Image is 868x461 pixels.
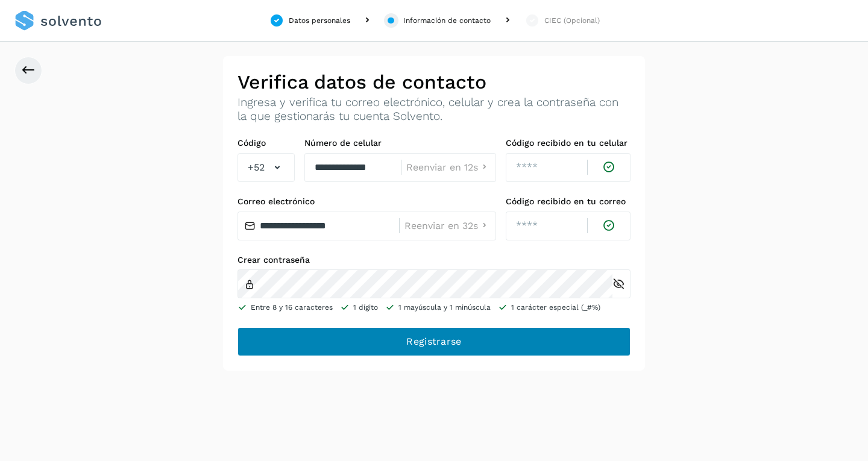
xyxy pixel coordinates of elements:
label: Código recibido en tu celular [506,138,631,148]
li: 1 mayúscula y 1 minúscula [385,302,491,313]
li: Entre 8 y 16 caracteres [237,302,333,313]
span: Reenviar en 32s [404,221,478,231]
span: Reenviar en 12s [406,163,478,172]
span: Registrarse [406,335,461,348]
label: Código recibido en tu correo [506,196,631,207]
span: +52 [248,160,265,175]
label: Crear contraseña [237,255,631,265]
button: Reenviar en 12s [406,161,491,174]
li: 1 dígito [340,302,378,313]
button: Registrarse [237,327,631,356]
label: Correo electrónico [237,196,496,207]
label: Número de celular [304,138,496,148]
li: 1 carácter especial (_#%) [498,302,600,313]
h2: Verifica datos de contacto [237,71,631,93]
p: Ingresa y verifica tu correo electrónico, celular y crea la contraseña con la que gestionarás tu ... [237,96,631,124]
label: Código [237,138,295,148]
div: Información de contacto [403,15,491,26]
button: Reenviar en 32s [404,219,491,232]
div: CIEC (Opcional) [544,15,600,26]
div: Datos personales [289,15,350,26]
